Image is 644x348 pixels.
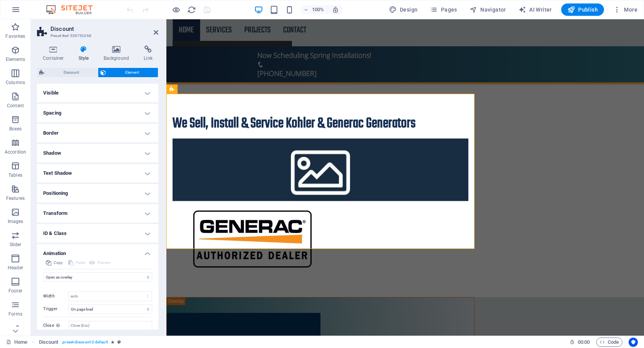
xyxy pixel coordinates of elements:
button: More [610,3,641,16]
h4: ID & Class [37,224,158,243]
i: Reload page [187,5,196,14]
a: Click to cancel selection. Double-click to open Pages [6,338,27,347]
p: Features [6,195,25,201]
span: Publish [567,6,598,14]
h3: Preset #ed-539750268 [50,32,143,39]
button: Copy [45,258,64,267]
h4: Positioning [37,184,158,203]
h6: Session time [570,338,590,347]
p: Slider [10,242,22,248]
button: Element [98,68,158,77]
p: Accordion [5,149,26,155]
h4: Transform [37,204,158,223]
span: Code [600,338,619,347]
span: Discount [47,68,96,77]
span: [PHONE_NUMBER] [91,49,150,59]
p: Images [8,218,23,225]
label: Close [43,321,68,330]
img: Editor Logo [44,5,102,14]
span: Element [108,68,156,77]
span: Navigator [470,6,506,14]
h4: Container [37,46,73,62]
p: Elements [6,56,25,63]
span: Trigger [43,306,57,311]
div: Design (Ctrl+Alt+Y) [386,3,421,16]
button: Discount [37,68,98,77]
i: This element is a customizable preset [117,340,121,344]
span: Design [389,6,418,14]
span: : [583,339,584,345]
span: 00 00 [578,338,590,347]
h4: Visible [37,84,158,102]
h4: Style [73,46,98,62]
h2: Discount [50,25,158,32]
h4: Shadow [37,144,158,162]
button: Pages [427,3,460,16]
p: Header [8,265,23,271]
span: Click to select. Double-click to edit [39,338,59,347]
i: On resize automatically adjust zoom level to fit chosen device. [332,6,339,13]
button: Design [386,3,421,16]
i: Element contains an animation [111,340,114,344]
input: Close (Esc) [68,321,152,330]
h4: Text Shadow [37,164,158,182]
p: Forms [8,311,22,317]
button: Publish [561,3,604,16]
label: Width [43,294,68,298]
button: reload [187,5,196,14]
button: Click here to leave preview mode and continue editing [171,5,181,14]
button: Usercentrics [629,338,638,347]
span: Copy [54,258,63,267]
h4: Animation [37,244,158,258]
h4: Link [138,46,158,62]
span: . preset-discount-2-default [61,338,107,347]
span: More [613,6,637,14]
nav: breadcrumb [39,338,121,347]
p: Columns [6,79,25,86]
button: Navigator [466,3,509,16]
button: Code [596,338,622,347]
p: Boxes [9,126,22,132]
p: Footer [8,288,22,294]
p: Tables [8,172,22,178]
h4: Border [37,124,158,142]
button: AI Writer [515,3,555,16]
h6: 100% [312,5,324,14]
span: AI Writer [518,6,552,14]
h4: Background [98,46,138,62]
p: Content [7,103,24,109]
h4: Spacing [37,104,158,122]
span: Pages [430,6,457,14]
button: 100% [300,5,328,14]
p: Favorites [5,33,25,39]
